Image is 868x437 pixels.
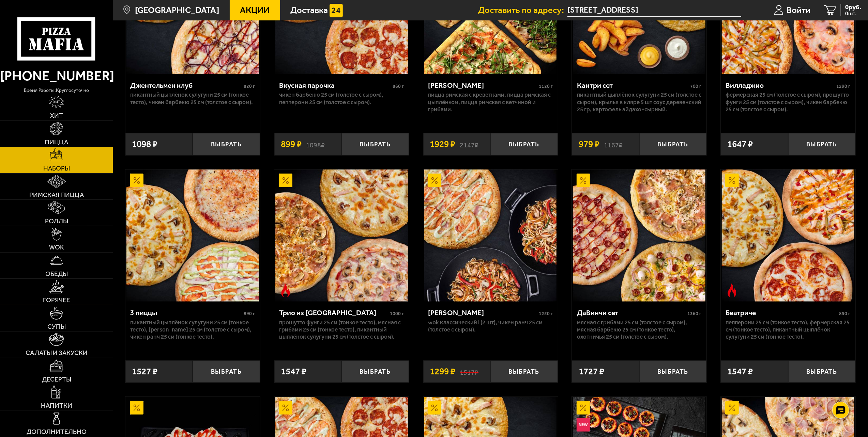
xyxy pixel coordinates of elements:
[428,91,553,113] p: Пицца Римская с креветками, Пицца Римская с цыплёнком, Пицца Римская с ветчиной и грибами.
[460,367,478,376] s: 1517 ₽
[424,169,557,302] img: Вилла Капри
[787,6,810,14] span: Войти
[130,308,242,317] div: 3 пиццы
[29,192,84,198] span: Римская пицца
[279,401,292,415] img: Акционный
[688,311,702,317] span: 1360 г
[281,140,302,149] span: 899 ₽
[726,319,851,341] p: Пепперони 25 см (тонкое тесто), Фермерская 25 см (тонкое тесто), Пикантный цыплёнок сулугуни 25 с...
[577,91,702,113] p: Пикантный цыплёнок сулугуни 25 см (толстое с сыром), крылья в кляре 5 шт соус деревенский 25 гр, ...
[130,91,255,106] p: Пикантный цыплёнок сулугуни 25 см (тонкое тесто), Чикен Барбекю 25 см (толстое с сыром).
[539,311,553,317] span: 1250 г
[244,311,255,317] span: 890 г
[430,367,455,376] span: 1299 ₽
[721,169,855,302] a: АкционныйОстрое блюдоБеатриче
[132,367,157,376] span: 1527 ₽
[130,319,255,341] p: Пикантный цыплёнок сулугуни 25 см (тонкое тесто), [PERSON_NAME] 25 см (толстое с сыром), Чикен Ра...
[281,367,306,376] span: 1547 ₽
[577,308,686,317] div: ДаВинчи сет
[726,91,851,113] p: Фермерская 25 см (толстое с сыром), Прошутто Фунги 25 см (толстое с сыром), Чикен Барбекю 25 см (...
[577,319,702,341] p: Мясная с грибами 25 см (толстое с сыром), Мясная Барбекю 25 см (тонкое тесто), Охотничья 25 см (т...
[341,133,409,155] button: Выбрать
[45,271,68,277] span: Обеды
[130,81,242,90] div: Джентельмен клуб
[725,174,739,187] img: Акционный
[726,81,835,90] div: Вилладжио
[279,81,391,90] div: Вкусная парочка
[135,6,219,14] span: [GEOGRAPHIC_DATA]
[45,139,68,145] span: Пицца
[428,401,441,415] img: Акционный
[130,174,143,187] img: Акционный
[132,140,157,149] span: 1098 ₽
[460,140,478,149] s: 2147 ₽
[126,169,259,302] img: 3 пиццы
[279,308,388,317] div: Трио из [GEOGRAPHIC_DATA]
[577,418,590,432] img: Новинка
[428,319,553,333] p: Wok классический L (2 шт), Чикен Ранч 25 см (толстое с сыром).
[50,112,63,119] span: Хит
[279,284,292,297] img: Острое блюдо
[577,81,689,90] div: Кантри сет
[539,83,553,89] span: 1120 г
[393,83,404,89] span: 860 г
[423,169,558,302] a: АкционныйВилла Капри
[193,360,260,383] button: Выбрать
[341,360,409,383] button: Выбрать
[275,169,408,302] img: Трио из Рио
[306,140,325,149] s: 1098 ₽
[330,4,343,17] img: 15daf4d41897b9f0e9f617042186c801.svg
[125,169,260,302] a: Акционный3 пиццы
[725,401,739,415] img: Акционный
[728,140,753,149] span: 1647 ₽
[43,297,70,303] span: Горячее
[728,367,753,376] span: 1547 ₽
[788,360,856,383] button: Выбрать
[845,4,861,11] span: 0 руб.
[788,133,856,155] button: Выбрать
[41,402,72,409] span: Напитки
[274,169,409,302] a: АкционныйОстрое блюдоТрио из Рио
[27,428,87,435] span: Дополнительно
[572,169,706,302] a: АкционныйДаВинчи сет
[639,133,707,155] button: Выбрать
[240,6,270,14] span: Акции
[291,6,328,14] span: Доставка
[279,91,404,106] p: Чикен Барбекю 25 см (толстое с сыром), Пепперони 25 см (толстое с сыром).
[604,140,623,149] s: 1167 ₽
[579,140,599,149] span: 979 ₽
[577,401,590,415] img: Акционный
[26,350,88,356] span: Салаты и закуски
[837,83,851,89] span: 1290 г
[839,311,851,317] span: 850 г
[279,174,292,187] img: Акционный
[722,169,854,302] img: Беатриче
[428,81,537,90] div: [PERSON_NAME]
[577,174,590,187] img: Акционный
[639,360,707,383] button: Выбрать
[428,308,537,317] div: [PERSON_NAME]
[428,174,441,187] img: Акционный
[690,83,702,89] span: 700 г
[490,133,558,155] button: Выбрать
[845,11,861,16] span: 0 шт.
[725,284,739,297] img: Острое блюдо
[430,140,455,149] span: 1929 ₽
[47,323,66,330] span: Супы
[130,401,143,415] img: Акционный
[478,6,567,14] span: Доставить по адресу:
[726,308,838,317] div: Беатриче
[279,319,404,341] p: Прошутто Фунги 25 см (тонкое тесто), Мясная с грибами 25 см (тонкое тесто), Пикантный цыплёнок су...
[573,169,705,302] img: ДаВинчи сет
[490,360,558,383] button: Выбрать
[49,244,64,250] span: WOK
[45,218,68,224] span: Роллы
[244,83,255,89] span: 820 г
[390,311,404,317] span: 1000 г
[43,165,70,172] span: Наборы
[42,376,71,383] span: Десерты
[579,367,604,376] span: 1727 ₽
[193,133,260,155] button: Выбрать
[567,4,741,17] input: Ваш адрес доставки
